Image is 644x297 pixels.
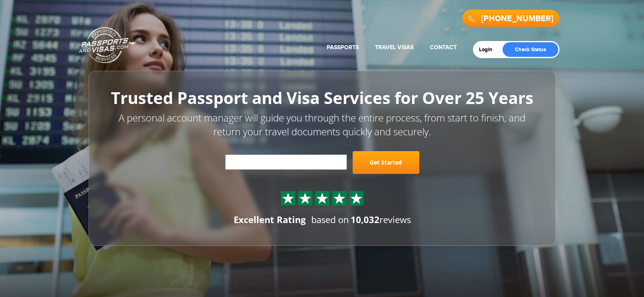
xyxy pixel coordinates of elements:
[107,111,538,139] p: A personal account manager will guide you through the entire process, from start to finish, and r...
[327,44,359,51] a: Passports
[351,213,379,225] strong: 10,032
[316,192,328,204] img: Sprite St
[79,27,137,63] a: Passports & [DOMAIN_NAME]
[430,44,457,51] a: Contact
[351,213,411,225] span: reviews
[299,192,311,204] img: Sprite St
[282,192,294,204] img: Sprite St
[107,89,538,107] h1: Trusted Passport and Visa Services for Over 25 Years
[503,42,558,57] a: Check Status
[350,192,362,204] img: Sprite St
[479,46,498,53] a: Login
[333,192,345,204] img: Sprite St
[234,213,306,226] div: Excellent Rating
[481,14,553,24] a: [PHONE_NUMBER]
[353,151,419,174] a: Get Started
[375,44,414,51] a: Travel Visas
[311,213,349,225] span: based on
